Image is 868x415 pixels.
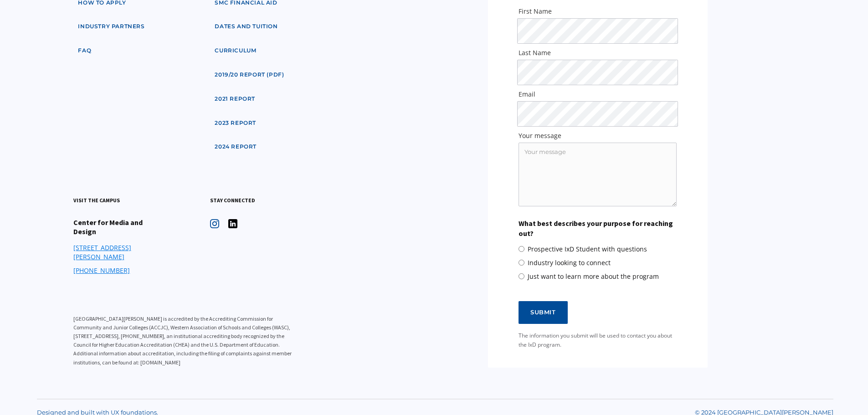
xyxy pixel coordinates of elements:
[528,245,647,254] span: Prospective IxD Student with questions
[528,272,659,281] span: Just want to learn more about the program
[73,18,149,35] a: industry partners
[73,314,301,367] p: [GEOGRAPHIC_DATA][PERSON_NAME] is accredited by the Accrediting Commission for Community and Juni...
[519,301,568,324] input: Submit
[210,196,255,205] h3: stay connected
[73,266,130,275] a: [PHONE_NUMBER]
[210,91,260,108] a: 2021 Report
[519,131,677,140] label: Your message
[73,42,96,59] a: faq
[519,7,677,16] label: First Name
[73,218,164,236] h4: Center for Media and Design
[519,246,524,252] input: Prospective IxD Student with questions
[210,219,219,228] img: icon - instagram
[519,48,677,57] label: Last Name
[228,219,237,228] img: icon - instagram
[210,138,261,155] a: 2024 Report
[519,331,677,349] div: The information you submit will be used to contact you about the IxD program.
[73,243,164,261] a: [STREET_ADDRESS][PERSON_NAME]
[210,42,261,59] a: curriculum
[528,258,611,267] span: Industry looking to connect
[519,273,524,279] input: Just want to learn more about the program
[210,115,261,132] a: 2023 Report
[73,196,120,205] h3: visit the campus
[210,67,288,83] a: 2019/20 Report (pdf)
[519,260,524,266] input: Industry looking to connect
[210,18,282,35] a: dates and tuition
[519,218,677,239] label: What best describes your purpose for reaching out?
[519,90,677,99] label: Email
